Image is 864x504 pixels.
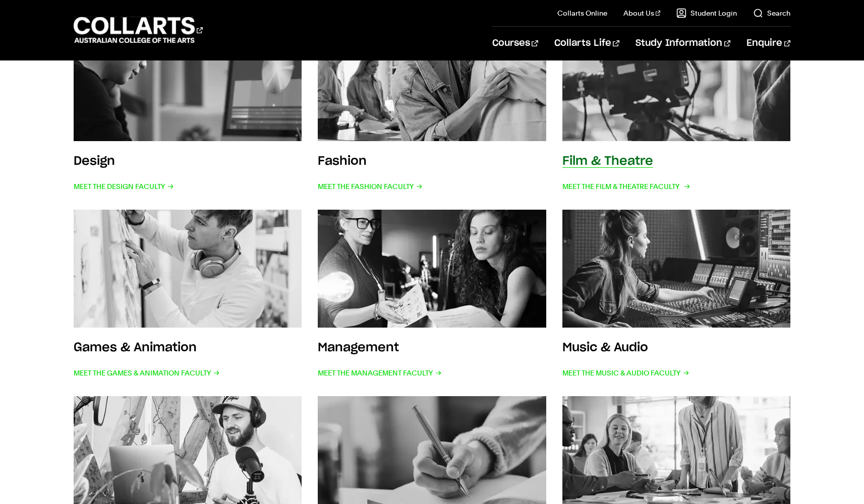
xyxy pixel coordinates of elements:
[562,155,653,167] h3: Film & Theatre
[562,210,791,381] a: Music & Audio Meet the Music & Audio Faculty
[554,27,619,60] a: Collarts Life
[557,8,607,18] a: Collarts Online
[318,179,423,194] span: Meet the Fashion Faculty
[623,8,661,18] a: About Us
[318,210,546,381] a: Management Meet the Management Faculty
[74,210,302,381] a: Games & Animation Meet the Games & Animation Faculty
[318,155,367,167] h3: Fashion
[318,342,399,354] h3: Management
[74,16,203,44] div: Go to homepage
[318,366,442,380] span: Meet the Management Faculty
[562,366,689,380] span: Meet the Music & Audio Faculty
[753,8,790,18] a: Search
[74,155,115,167] h3: Design
[562,23,791,194] a: Film & Theatre Meet the Film & Theatre Faculty
[74,179,174,194] span: Meet the Design Faculty
[676,8,737,18] a: Student Login
[636,27,730,60] a: Study Information
[74,342,197,354] h3: Games & Animation
[562,342,648,354] h3: Music & Audio
[746,27,790,60] a: Enquire
[562,179,688,194] span: Meet the Film & Theatre Faculty
[492,27,538,60] a: Courses
[318,23,546,194] a: Fashion Meet the Fashion Faculty
[74,366,220,380] span: Meet the Games & Animation Faculty
[74,23,302,194] a: Design Meet the Design Faculty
